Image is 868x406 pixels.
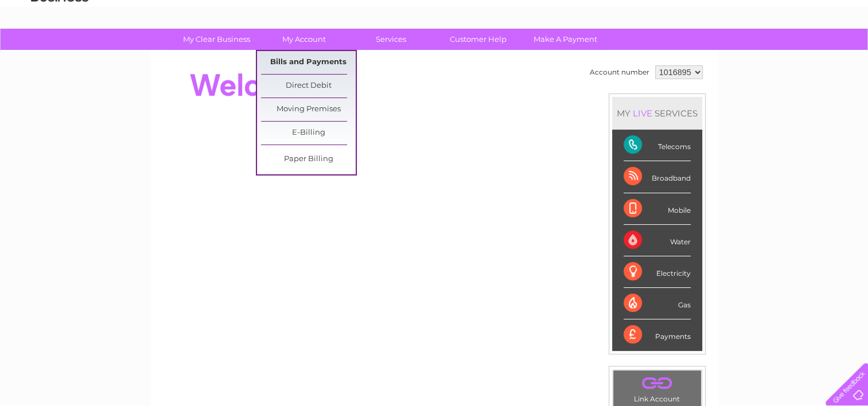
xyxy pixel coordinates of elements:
a: Paper Billing [261,148,356,171]
a: Services [344,29,438,50]
td: Link Account [613,370,702,406]
a: . [616,373,698,393]
a: Water [666,49,688,57]
a: My Clear Business [169,29,264,50]
a: My Account [256,29,351,50]
a: Make A Payment [518,29,613,50]
div: Mobile [624,193,691,225]
div: Clear Business is a trading name of Verastar Limited (registered in [GEOGRAPHIC_DATA] No. 3667643... [164,6,706,56]
a: Customer Help [431,29,526,50]
div: MY SERVICES [612,97,702,130]
a: Energy [695,49,720,57]
div: LIVE [630,108,655,119]
a: Direct Debit [261,75,356,97]
a: Moving Premises [261,98,356,121]
a: 0333 014 3131 [652,6,731,20]
a: Contact [792,49,820,57]
div: Telecoms [624,130,691,161]
div: Gas [624,288,691,319]
a: Bills and Payments [261,51,356,74]
td: Account number [587,63,652,82]
a: Telecoms [727,49,761,57]
div: Broadband [624,161,691,193]
div: Payments [624,319,691,350]
div: Water [624,225,691,256]
a: Log out [830,49,857,57]
img: logo.png [30,30,89,65]
div: Electricity [624,256,691,288]
a: E-Billing [261,122,356,145]
a: Blog [768,49,785,57]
